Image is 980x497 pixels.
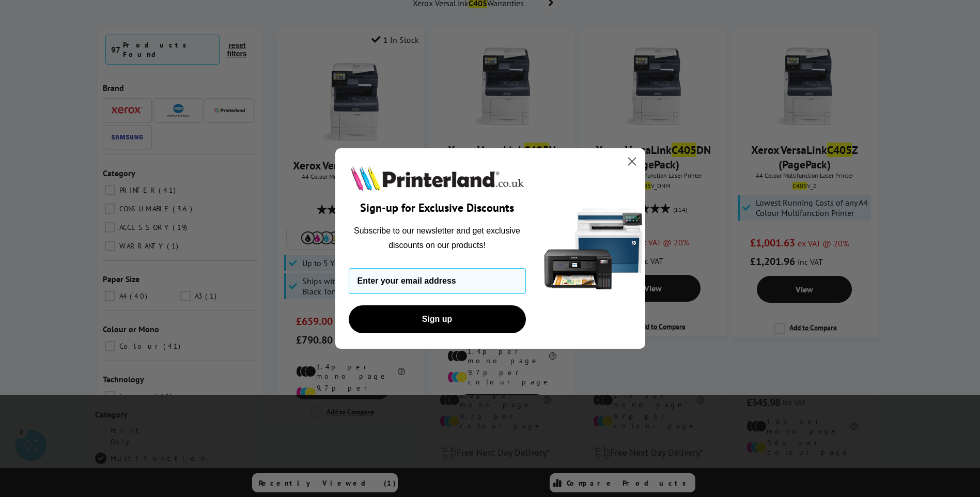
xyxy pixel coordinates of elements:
[360,200,514,215] span: Sign-up for Exclusive Discounts
[349,305,526,333] button: Sign up
[542,148,645,349] img: 5290a21f-4df8-4860-95f4-ea1e8d0e8904.png
[623,152,641,170] button: Close dialog
[349,268,526,294] input: Enter your email address
[354,226,520,250] span: Subscribe to our newsletter and get exclusive discounts on our products!
[349,164,526,193] img: Printerland.co.uk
